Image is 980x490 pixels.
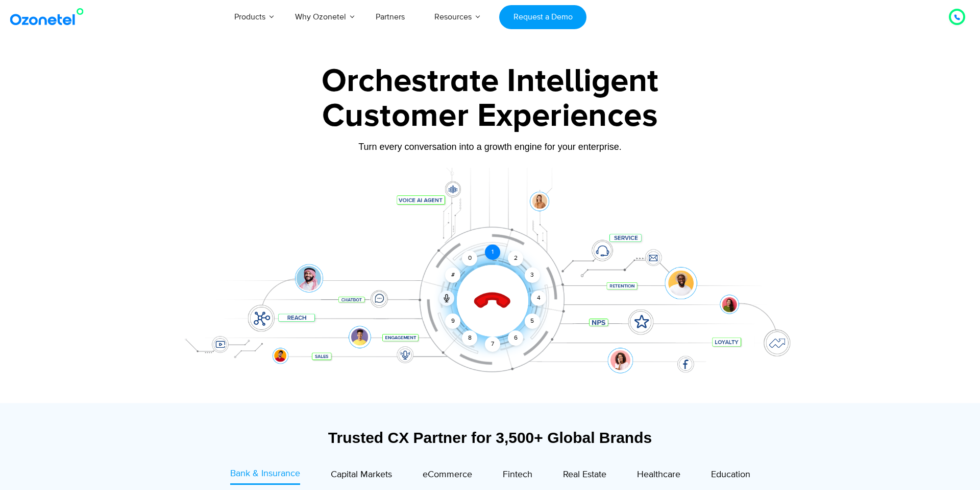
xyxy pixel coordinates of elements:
[171,65,809,98] div: Orchestrate Intelligent
[485,337,500,352] div: 7
[176,429,804,447] div: Trusted CX Partner for 3,500+ Global Brands
[423,469,472,480] span: eCommerce
[462,251,477,266] div: 0
[230,468,300,479] span: Bank & Insurance
[171,141,809,152] div: Turn every conversation into a growth engine for your enterprise.
[331,467,392,485] a: Capital Markets
[445,314,460,329] div: 9
[637,469,680,480] span: Healthcare
[503,469,532,480] span: Fintech
[525,268,540,283] div: 3
[711,469,750,480] span: Education
[445,268,460,283] div: #
[563,469,606,480] span: Real Estate
[563,467,606,485] a: Real Estate
[711,467,750,485] a: Education
[531,291,546,306] div: 4
[230,467,300,485] a: Bank & Insurance
[637,467,680,485] a: Healthcare
[508,251,523,266] div: 2
[503,467,532,485] a: Fintech
[423,467,472,485] a: eCommerce
[525,314,540,329] div: 5
[499,5,586,29] a: Request a Demo
[462,330,477,346] div: 8
[485,244,500,260] div: 1
[508,330,523,346] div: 6
[331,469,392,480] span: Capital Markets
[171,92,809,141] div: Customer Experiences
